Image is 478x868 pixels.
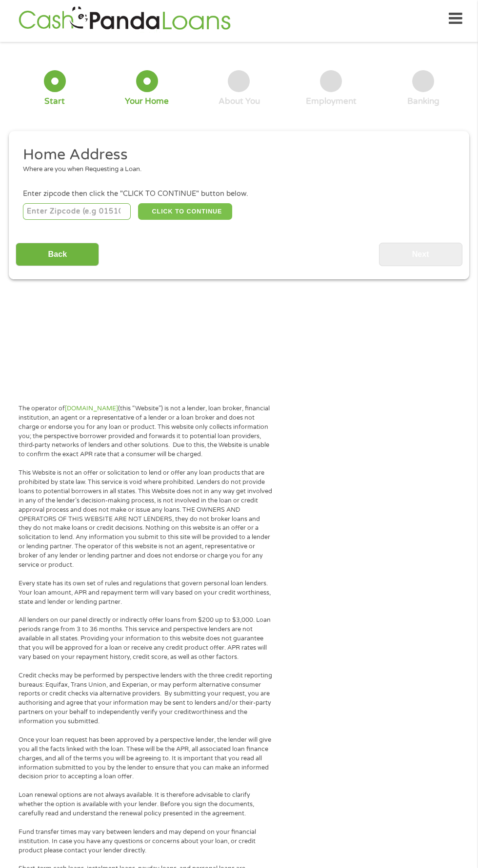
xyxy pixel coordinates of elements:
img: GetLoanNow Logo [16,5,233,33]
input: Back [16,243,99,267]
p: All lenders on our panel directly or indirectly offer loans from $200 up to $3,000. Loan periods ... [19,616,273,661]
p: Every state has its own set of rules and regulations that govern personal loan lenders. Your loan... [19,579,273,607]
a: [DOMAIN_NAME] [65,405,118,412]
button: CLICK TO CONTINUE [138,203,232,220]
input: Enter Zipcode (e.g 01510) [23,203,131,220]
div: Enter zipcode then click the "CLICK TO CONTINUE" button below. [23,189,455,199]
div: About You [218,96,259,107]
div: Start [44,96,65,107]
div: Employment [306,96,357,107]
div: Where are you when Requesting a Loan. [23,165,448,174]
p: This Website is not an offer or solicitation to lend or offer any loan products that are prohibit... [19,468,273,570]
p: Loan renewal options are not always available. It is therefore advisable to clarify whether the o... [19,791,273,818]
p: Credit checks may be performed by perspective lenders with the three credit reporting bureaus: Eq... [19,671,273,726]
input: Next [379,243,462,267]
p: The operator of (this “Website”) is not a lender, loan broker, financial institution, an agent or... [19,404,273,459]
div: Your Home [125,96,169,107]
p: Once your loan request has been approved by a perspective lender, the lender will give you all th... [19,735,273,781]
h2: Home Address [23,145,448,165]
p: Fund transfer times may vary between lenders and may depend on your financial institution. In cas... [19,828,273,855]
div: Banking [407,96,439,107]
